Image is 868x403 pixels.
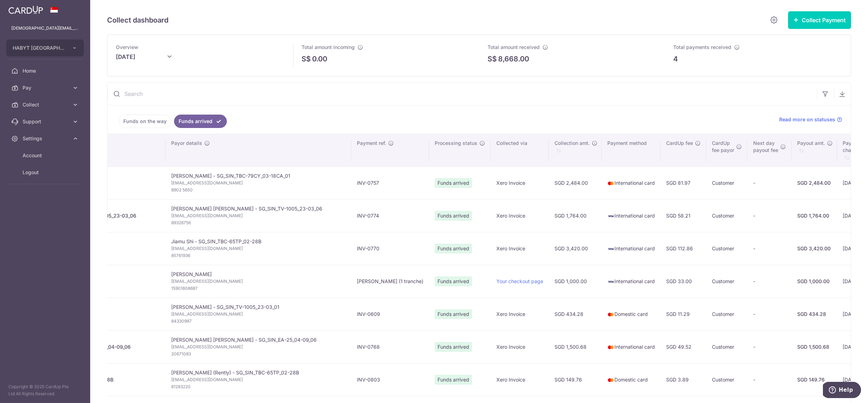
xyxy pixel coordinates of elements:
[171,318,346,325] span: 84330987
[166,265,351,298] td: [PERSON_NAME]
[549,199,602,232] td: SGD 1,764.00
[706,166,748,199] td: Customer
[797,278,831,285] div: SGD 1,000.00
[171,252,346,259] span: 85761936
[661,134,706,166] th: CardUp fee
[302,54,311,64] span: S$
[797,140,825,147] span: Payout amt.
[171,179,346,187] span: [EMAIL_ADDRESS][DOMAIN_NAME]
[488,54,497,64] span: S$
[748,199,792,232] td: -
[166,134,351,166] th: Payor details
[602,265,661,298] td: International card
[351,363,429,396] td: INV-0803
[435,178,472,188] span: Funds arrived
[674,54,678,64] p: 4
[491,232,549,265] td: Xero Invoice
[312,54,328,64] p: 0.00
[116,44,138,50] span: Overview
[748,363,792,396] td: -
[171,187,346,194] span: 8902 5650
[712,140,734,154] span: CardUp fee payor
[602,199,661,232] td: International card
[351,330,429,363] td: INV-0768
[748,134,792,166] th: Next daypayout fee
[748,298,792,330] td: -
[166,298,351,330] td: [PERSON_NAME] - SG_SIN_TV-1005_23-03_01
[788,11,851,29] button: Collect Payment
[797,245,831,252] div: SGD 3,420.00
[23,169,69,176] span: Logout
[171,343,346,350] span: [EMAIL_ADDRESS][DOMAIN_NAME]
[171,140,202,147] span: Payor details
[171,350,346,358] span: 20671083
[823,382,861,399] iframe: Opens a widget where you can find more information
[351,166,429,199] td: INV-0757
[23,67,69,74] span: Home
[706,330,748,363] td: Customer
[174,115,227,128] a: Funds arrived
[8,6,43,14] img: CardUp
[602,134,661,166] th: Payment method
[706,298,748,330] td: Customer
[607,213,614,220] img: visa-sm-192604c4577d2d35970c8ed26b86981c2741ebd56154ab54ad91a526f0f24972.png
[549,166,602,199] td: SGD 2,484.00
[666,140,693,147] span: CardUp fee
[748,330,792,363] td: -
[119,115,171,128] a: Funds on the way
[171,245,346,252] span: [EMAIL_ADDRESS][DOMAIN_NAME]
[607,180,614,187] img: mastercard-sm-87a3fd1e0bddd137fecb07648320f44c262e2538e7db6024463105ddbc961eb2.png
[602,330,661,363] td: International card
[706,134,748,166] th: CardUpfee payor
[602,298,661,330] td: Domestic card
[491,330,549,363] td: Xero Invoice
[607,311,614,318] img: mastercard-sm-87a3fd1e0bddd137fecb07648320f44c262e2538e7db6024463105ddbc961eb2.png
[797,179,831,187] div: SGD 2,484.00
[706,363,748,396] td: Customer
[107,83,817,105] input: Search
[351,199,429,232] td: INV-0774
[351,265,429,298] td: [PERSON_NAME] (1 tranche)
[496,278,543,284] a: Your checkout page
[23,118,69,125] span: Support
[171,285,346,292] span: 15901608687
[797,343,831,350] div: SGD 1,500.68
[491,363,549,396] td: Xero Invoice
[435,244,472,254] span: Funds arrived
[661,199,706,232] td: SGD 58.21
[549,134,602,166] th: Collection amt. : activate to sort column ascending
[661,330,706,363] td: SGD 49.52
[748,265,792,298] td: -
[797,376,831,383] div: SGD 149.76
[488,44,540,50] span: Total amount received
[661,298,706,330] td: SGD 11.29
[23,101,69,108] span: Collect
[753,140,778,154] span: Next day payout fee
[607,344,614,351] img: mastercard-sm-87a3fd1e0bddd137fecb07648320f44c262e2538e7db6024463105ddbc961eb2.png
[16,5,30,11] span: Help
[11,25,79,32] p: [DEMOGRAPHIC_DATA][EMAIL_ADDRESS][DOMAIN_NAME]
[779,116,842,123] a: Read more on statuses
[171,212,346,219] span: [EMAIL_ADDRESS][DOMAIN_NAME]
[674,44,732,50] span: Total payments received
[166,166,351,199] td: [PERSON_NAME] - SG_SIN_TBC-79CY_03-18CA_01
[661,166,706,199] td: SGD 81.97
[166,232,351,265] td: Jiamu Shi - SG_SIN_TBC-65TP_02-28B
[23,152,69,159] span: Account
[171,376,346,383] span: [EMAIL_ADDRESS][DOMAIN_NAME]
[13,44,65,51] span: HABYT [GEOGRAPHIC_DATA] ONE PTE. LTD.
[491,166,549,199] td: Xero Invoice
[166,363,351,396] td: [PERSON_NAME] (Rently) - SG_SIN_TBC-65TP_02-28B
[549,232,602,265] td: SGD 3,420.00
[435,276,472,286] span: Funds arrived
[779,116,835,123] span: Read more on statuses
[6,39,84,56] button: HABYT [GEOGRAPHIC_DATA] ONE PTE. LTD.
[302,44,355,50] span: Total amount incoming
[351,134,429,166] th: Payment ref.
[748,232,792,265] td: -
[549,298,602,330] td: SGD 434.28
[792,134,837,166] th: Payout amt. : activate to sort column ascending
[602,363,661,396] td: Domestic card
[351,232,429,265] td: INV-0770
